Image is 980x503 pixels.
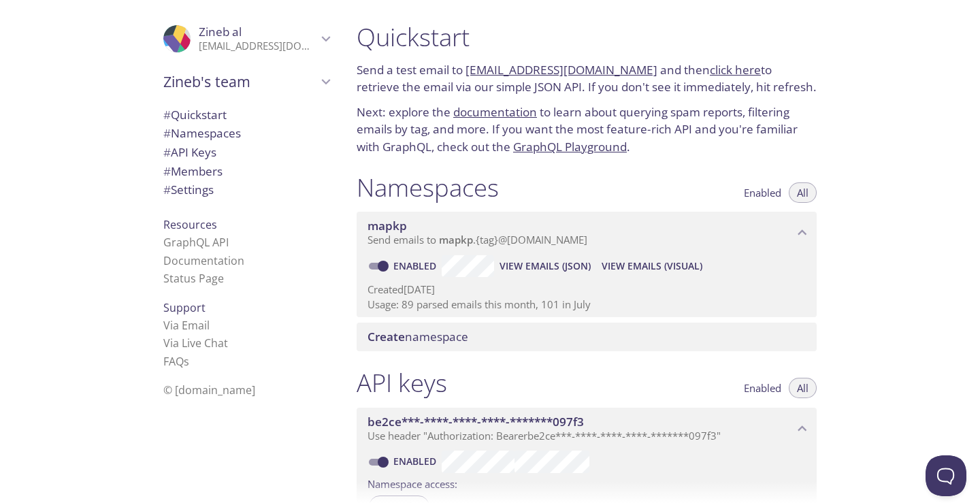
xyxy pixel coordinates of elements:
[163,144,171,160] span: #
[439,233,473,246] span: mapkp
[152,64,340,99] div: Zineb's team
[367,282,806,297] p: Created [DATE]
[163,163,223,179] span: Members
[357,103,817,156] p: Next: explore the to learn about querying spam reports, filtering emails by tag, and more. If you...
[367,297,806,312] p: Usage: 89 parsed emails this month, 101 in July
[163,72,317,91] span: Zineb's team
[163,300,206,315] span: Support
[163,217,217,232] span: Resources
[152,106,340,125] div: Quickstart
[789,182,817,203] button: All
[163,383,255,397] span: © [DOMAIN_NAME]
[357,22,817,52] h1: Quickstart
[453,104,537,120] a: documentation
[152,124,340,143] div: Namespaces
[357,212,817,254] div: mapkp namespace
[199,39,317,53] p: [EMAIL_ADDRESS][DOMAIN_NAME]
[500,258,591,274] span: View Emails (JSON)
[391,259,442,272] a: Enabled
[357,323,817,351] div: Create namespace
[163,235,229,250] a: GraphQL API
[357,61,817,96] p: Send a test email to and then to retrieve the email via our simple JSON API. If you don't see it ...
[789,378,817,398] button: All
[152,162,340,181] div: Members
[465,62,657,78] a: [EMAIL_ADDRESS][DOMAIN_NAME]
[152,16,340,61] div: Zineb al
[367,329,468,344] span: namespace
[163,336,228,351] a: Via Live Chat
[357,368,447,398] h1: API keys
[357,172,499,203] h1: Namespaces
[367,329,405,344] span: Create
[163,163,171,179] span: #
[513,139,627,155] a: GraphQL Playground
[163,318,210,333] a: Via Email
[926,455,966,496] iframe: Help Scout Beacon - Open
[163,107,171,123] span: #
[391,455,442,468] a: Enabled
[602,258,702,274] span: View Emails (Visual)
[163,107,227,123] span: Quickstart
[152,180,340,199] div: Team Settings
[163,182,214,197] span: Settings
[367,218,407,233] span: mapkp
[163,125,171,141] span: #
[367,233,587,246] span: Send emails to . {tag} @[DOMAIN_NAME]
[163,271,224,286] a: Status Page
[494,255,596,277] button: View Emails (JSON)
[596,255,708,277] button: View Emails (Visual)
[163,144,216,160] span: API Keys
[152,143,340,162] div: API Keys
[736,378,789,398] button: Enabled
[736,182,789,203] button: Enabled
[367,473,457,493] label: Namespace access:
[184,354,189,369] span: s
[163,125,241,141] span: Namespaces
[163,182,171,197] span: #
[199,24,242,39] span: Zineb al
[163,354,189,369] a: FAQ
[163,253,244,268] a: Documentation
[710,62,761,78] a: click here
